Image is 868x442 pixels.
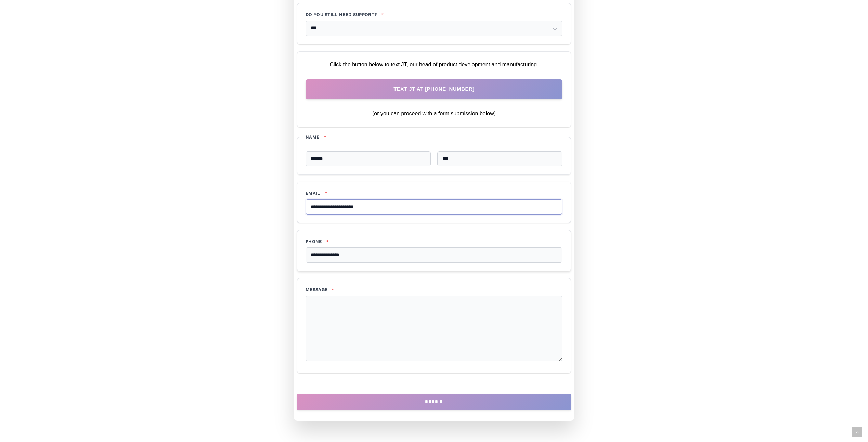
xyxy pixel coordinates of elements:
label: Email [306,190,562,196]
a: Back to top [852,427,862,437]
label: Message [306,287,562,293]
center: Click the button below to text JT, our head of product development and manufacturing. [306,60,562,70]
label: Do you still need support? [306,12,562,18]
center: (or you can proceed with a form submission below) [306,109,562,119]
label: Phone [306,238,562,245]
legend: Name [306,134,325,140]
a: Text JT at [PHONE_NUMBER] [306,79,562,99]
